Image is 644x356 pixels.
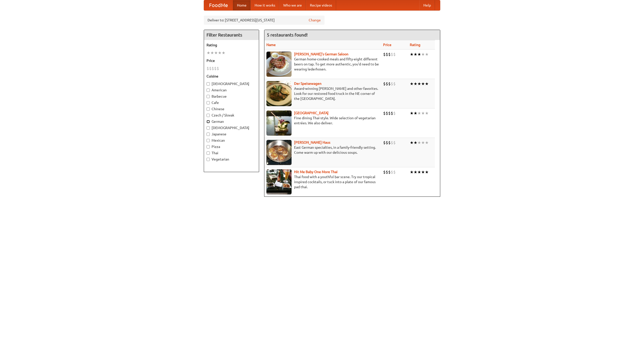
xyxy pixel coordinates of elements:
li: $ [391,140,393,145]
input: Vegetarian [207,158,210,161]
h4: Filter Restaurants [204,30,259,40]
p: Thai food with a youthful bar scene. Try our tropical inspired cocktails, or tuck into a plate of... [266,174,379,189]
input: Chinese [207,107,210,111]
li: ★ [425,169,429,175]
a: Who we are [279,0,306,10]
li: $ [391,110,393,116]
li: $ [386,169,388,175]
li: ★ [417,110,421,116]
li: $ [388,52,391,57]
a: Hit Me Baby One More Thai [294,170,338,174]
li: ★ [425,81,429,87]
li: ★ [210,50,214,56]
input: Barbecue [207,95,210,98]
label: [DEMOGRAPHIC_DATA] [207,81,256,86]
li: ★ [214,50,218,56]
a: How it works [251,0,279,10]
a: Change [309,18,321,23]
li: ★ [417,169,421,175]
li: ★ [410,169,414,175]
li: ★ [414,140,417,145]
li: $ [391,52,393,57]
img: babythai.jpg [266,169,292,194]
li: $ [209,66,212,71]
li: $ [212,66,214,71]
img: esthers.jpg [266,52,292,77]
label: Barbecue [207,94,256,99]
li: $ [383,169,386,175]
li: $ [388,81,391,87]
li: $ [217,66,219,71]
input: Czech / Slovak [207,114,210,117]
label: Chinese [207,106,256,111]
label: Vegetarian [207,157,256,162]
input: [DEMOGRAPHIC_DATA] [207,82,210,86]
img: satay.jpg [266,110,292,136]
li: ★ [410,110,414,116]
li: $ [393,169,396,175]
h5: Rating [207,43,256,48]
li: ★ [417,140,421,145]
p: Award-winning [PERSON_NAME] and other favorites. Look for our restored food truck in the NE corne... [266,86,379,101]
li: ★ [222,50,225,56]
li: ★ [414,52,417,57]
a: Home [233,0,251,10]
li: ★ [414,169,417,175]
li: ★ [414,110,417,116]
li: ★ [425,110,429,116]
li: $ [386,110,388,116]
label: Cafe [207,100,256,105]
label: Thai [207,150,256,155]
a: Price [383,43,391,47]
li: $ [383,81,386,87]
p: Fine dining Thai-style. Wide selection of vegetarian entrées. We also deliver. [266,115,379,126]
li: $ [393,110,396,116]
li: ★ [421,110,425,116]
b: [PERSON_NAME] Haus [294,140,330,144]
li: $ [393,81,396,87]
img: speisewagen.jpg [266,81,292,106]
label: Pizza [207,144,256,149]
a: Name [266,43,276,47]
li: ★ [417,52,421,57]
li: $ [386,52,388,57]
label: Czech / Slovak [207,113,256,118]
input: German [207,120,210,123]
label: American [207,88,256,93]
li: ★ [414,81,417,87]
li: $ [383,52,386,57]
p: East German specialties, in a family-friendly setting. Come warm up with our delicious soups. [266,145,379,155]
img: kohlhaus.jpg [266,140,292,165]
li: $ [388,140,391,145]
input: [DEMOGRAPHIC_DATA] [207,126,210,130]
li: ★ [425,140,429,145]
label: Mexican [207,138,256,143]
li: ★ [410,52,414,57]
li: ★ [421,52,425,57]
input: Cafe [207,101,210,104]
input: Thai [207,151,210,155]
a: Recipe videos [306,0,336,10]
li: $ [393,52,396,57]
li: ★ [421,169,425,175]
li: $ [388,169,391,175]
li: ★ [417,81,421,87]
ng-pluralize: 5 restaurants found! [267,32,308,37]
a: Rating [410,43,420,47]
li: ★ [207,50,210,56]
li: $ [391,81,393,87]
label: Japanese [207,132,256,137]
a: Help [419,0,435,10]
b: [PERSON_NAME]'s German Saloon [294,52,348,56]
li: $ [383,140,386,145]
a: Der Speisewagen [294,82,321,86]
a: [GEOGRAPHIC_DATA] [294,111,329,115]
input: Mexican [207,139,210,142]
li: $ [391,169,393,175]
div: Deliver to: [STREET_ADDRESS][US_STATE] [204,16,325,25]
p: German home-cooked meals and fifty-eight different beers on tap. To get more authentic, you'd nee... [266,57,379,72]
input: Japanese [207,133,210,136]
